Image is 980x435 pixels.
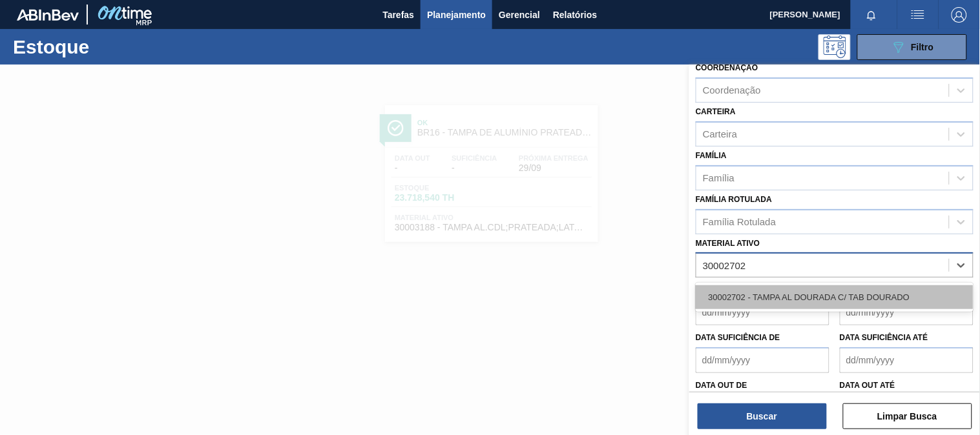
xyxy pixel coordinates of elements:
[910,7,926,23] img: userActions
[696,63,758,72] label: Coordenação
[553,7,597,23] span: Relatórios
[912,42,934,52] span: Filtro
[696,285,974,309] div: 30002702 - TAMPA AL DOURADA C/ TAB DOURADO
[840,347,974,373] input: dd/mm/yyyy
[696,333,780,342] label: Data suficiência de
[499,7,540,23] span: Gerencial
[382,7,414,23] span: Tarefas
[857,34,967,60] button: Filtro
[840,299,974,325] input: dd/mm/yyyy
[696,195,772,204] label: Família Rotulada
[703,216,776,227] div: Família Rotulada
[696,107,736,116] label: Carteira
[696,381,747,390] label: Data out de
[703,172,735,183] div: Família
[703,85,761,96] div: Coordenação
[818,34,851,60] div: Pogramando: nenhum usuário selecionado
[696,239,760,248] label: Material ativo
[952,7,967,23] img: Logout
[17,9,79,21] img: TNhmsLtSVTkK8tSr43FrP2fwEKptu5GPRR3wAAAABJRU5ErkJggg==
[851,6,892,24] button: Notificações
[696,299,829,325] input: dd/mm/yyyy
[13,39,198,54] h1: Estoque
[696,347,829,373] input: dd/mm/yyyy
[840,333,928,342] label: Data suficiência até
[703,128,737,139] div: Carteira
[696,151,727,160] label: Família
[427,7,486,23] span: Planejamento
[840,381,895,390] label: Data out até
